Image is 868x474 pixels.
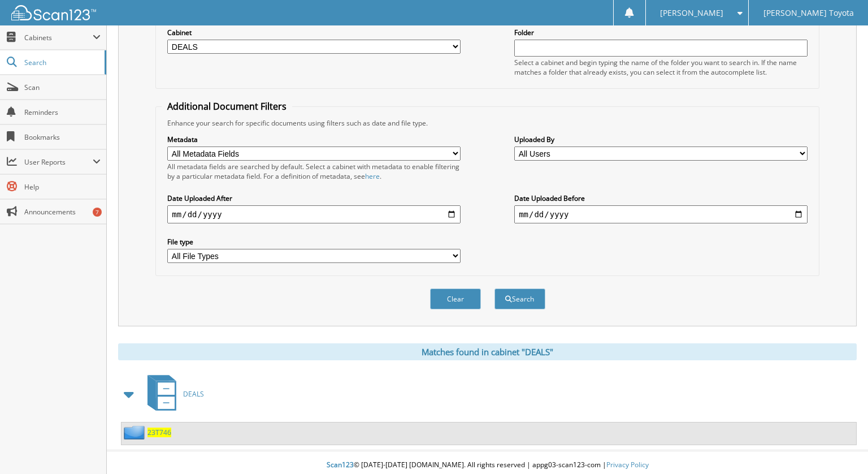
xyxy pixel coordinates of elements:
[606,460,649,469] a: Privacy Policy
[660,10,723,16] span: [PERSON_NAME]
[763,10,854,16] span: [PERSON_NAME] Toyota
[24,33,93,42] span: Cabinets
[93,208,102,217] div: 7
[162,118,813,128] div: Enhance your search for specific documents using filters such as date and file type.
[514,193,808,203] label: Date Uploaded Before
[167,135,461,144] label: Metadata
[167,237,461,247] label: File type
[327,460,354,469] span: Scan123
[11,5,96,20] img: scan123-logo-white.svg
[514,28,808,37] label: Folder
[167,162,461,181] div: All metadata fields are searched by default. Select a cabinet with metadata to enable filtering b...
[514,58,808,77] div: Select a cabinet and begin typing the name of the folder you want to search in. If the name match...
[24,107,101,117] span: Reminders
[141,372,204,416] a: DEALS
[365,171,380,181] a: here
[167,28,461,37] label: Cabinet
[124,425,147,439] img: folder2.png
[167,193,461,203] label: Date Uploaded After
[147,428,171,437] a: 23T746
[167,205,461,223] input: start
[24,157,93,167] span: User Reports
[24,207,101,217] span: Announcements
[430,288,481,309] button: Clear
[514,135,808,144] label: Uploaded By
[162,100,292,113] legend: Additional Document Filters
[514,205,808,223] input: end
[183,389,204,399] span: DEALS
[24,132,101,142] span: Bookmarks
[24,182,101,192] span: Help
[118,343,857,360] div: Matches found in cabinet "DEALS"
[494,288,545,309] button: Search
[24,58,99,67] span: Search
[24,83,101,92] span: Scan
[811,420,868,474] iframe: Chat Widget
